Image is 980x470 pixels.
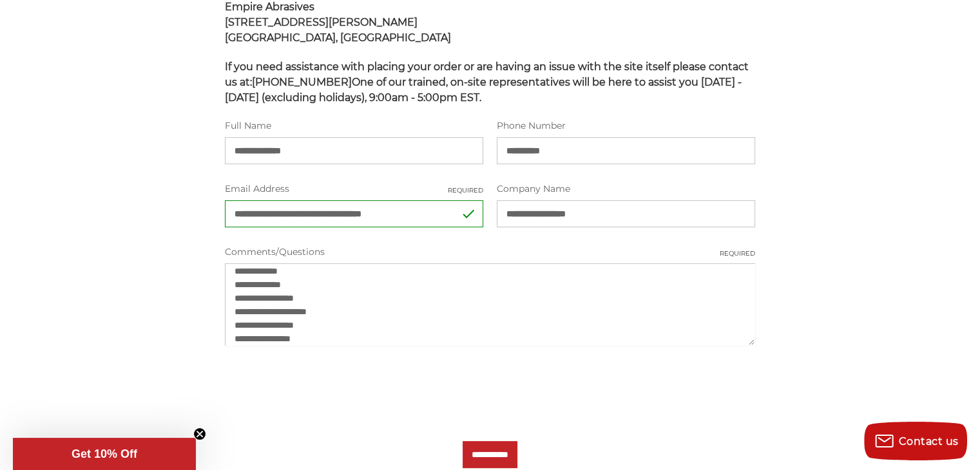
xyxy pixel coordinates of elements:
[72,447,137,460] span: Get 10% Off
[13,438,196,470] div: Get 10% OffClose teaser
[193,428,206,440] button: Close teaser
[225,364,421,414] iframe: reCAPTCHA
[225,61,749,104] span: If you need assistance with placing your order or are having an issue with the site itself please...
[225,1,314,13] span: Empire Abrasives
[864,422,967,460] button: Contact us
[225,119,483,133] label: Full Name
[899,435,959,447] span: Contact us
[497,119,755,133] label: Phone Number
[448,185,483,195] small: Required
[252,76,352,88] strong: [PHONE_NUMBER]
[225,245,756,259] label: Comments/Questions
[497,182,755,196] label: Company Name
[720,249,755,258] small: Required
[225,16,451,44] strong: [STREET_ADDRESS][PERSON_NAME] [GEOGRAPHIC_DATA], [GEOGRAPHIC_DATA]
[225,182,483,196] label: Email Address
